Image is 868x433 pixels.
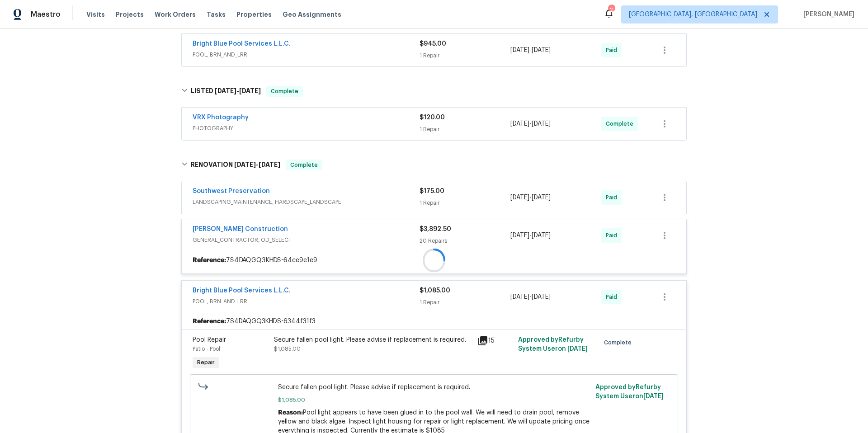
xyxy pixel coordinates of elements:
[643,393,664,400] span: [DATE]
[510,292,551,301] span: -
[182,313,686,329] div: 7S4DAQGQ3KHDS-6344f31f3
[215,88,261,94] span: -
[193,297,420,306] span: POOL, BRN_AND_LRR
[532,232,551,239] span: [DATE]
[274,335,472,344] div: Secure fallen pool light. Please advise if replacement is required.
[193,337,226,343] span: Pool Repair
[532,121,551,127] span: [DATE]
[477,335,513,346] div: 15
[193,317,226,326] b: Reference:
[215,88,236,94] span: [DATE]
[259,161,280,168] span: [DATE]
[193,198,420,207] span: LANDSCAPING_MAINTENANCE, HARDSCAPE_LANDSCAPE
[510,47,529,53] span: [DATE]
[606,292,621,301] span: Paid
[191,160,280,170] h6: RENOVATION
[193,226,288,232] a: [PERSON_NAME] Construction
[510,232,529,239] span: [DATE]
[532,47,551,53] span: [DATE]
[274,346,301,352] span: $1,085.00
[116,10,144,19] span: Projects
[193,114,249,121] a: VRX Photography
[518,337,588,352] span: Approved by Refurby System User on
[193,124,420,133] span: PHOTOGRAPHY
[608,5,614,14] div: 2
[278,383,590,392] span: Secure fallen pool light. Please advise if replacement is required.
[179,77,689,106] div: LISTED [DATE]-[DATE]Complete
[606,231,621,240] span: Paid
[606,119,637,128] span: Complete
[31,10,61,19] span: Maestro
[86,10,105,19] span: Visits
[278,395,590,405] span: $1,085.00
[420,125,510,134] div: 1 Repair
[420,51,510,60] div: 1 Repair
[236,10,272,19] span: Properties
[420,226,451,232] span: $3,892.50
[420,287,450,294] span: $1,085.00
[800,10,854,19] span: [PERSON_NAME]
[193,188,270,194] a: Southwest Preservation
[510,231,551,240] span: -
[532,294,551,300] span: [DATE]
[283,10,341,19] span: Geo Assignments
[155,10,196,19] span: Work Orders
[234,161,256,168] span: [DATE]
[629,10,757,19] span: [GEOGRAPHIC_DATA], [GEOGRAPHIC_DATA]
[510,294,529,300] span: [DATE]
[510,194,529,201] span: [DATE]
[193,358,218,367] span: Repair
[193,346,220,352] span: Patio - Pool
[420,114,445,121] span: $120.00
[207,11,226,18] span: Tasks
[510,193,551,202] span: -
[595,384,664,400] span: Approved by Refurby System User on
[510,121,529,127] span: [DATE]
[510,46,551,55] span: -
[193,50,420,59] span: POOL, BRN_AND_LRR
[234,161,280,168] span: -
[606,193,621,202] span: Paid
[420,298,510,307] div: 1 Repair
[420,198,510,207] div: 1 Repair
[193,287,291,294] a: Bright Blue Pool Services L.L.C.
[193,41,291,47] a: Bright Blue Pool Services L.L.C.
[287,160,321,169] span: Complete
[567,346,588,352] span: [DATE]
[604,338,635,347] span: Complete
[267,87,302,96] span: Complete
[532,194,551,201] span: [DATE]
[278,409,303,416] span: Reason:
[420,236,510,245] div: 20 Repairs
[191,86,261,97] h6: LISTED
[193,235,420,245] span: GENERAL_CONTRACTOR, OD_SELECT
[179,151,689,179] div: RENOVATION [DATE]-[DATE]Complete
[510,119,551,128] span: -
[606,46,621,55] span: Paid
[239,88,261,94] span: [DATE]
[420,41,446,47] span: $945.00
[420,188,444,194] span: $175.00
